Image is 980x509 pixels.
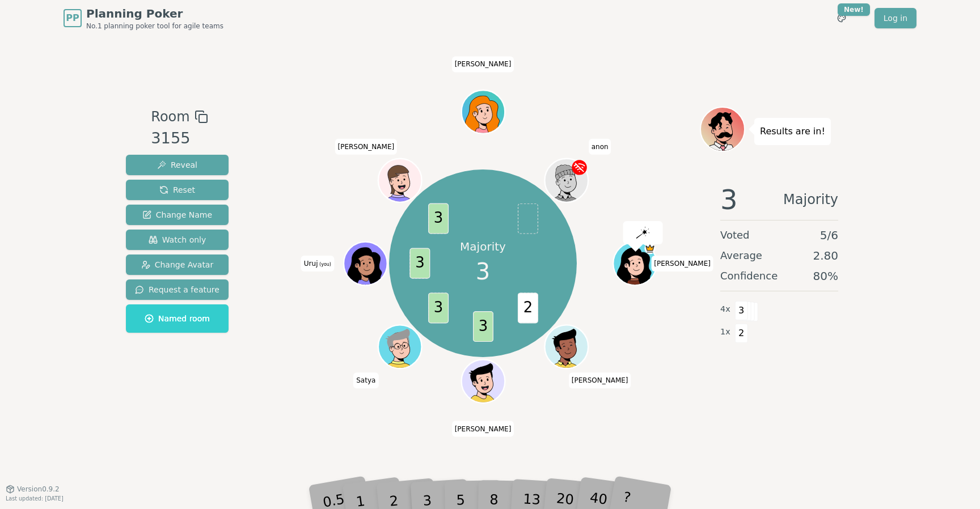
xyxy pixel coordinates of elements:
span: 3 [428,203,449,234]
span: Planning Poker [86,6,223,22]
span: Last updated: [DATE] [6,495,64,502]
button: Reveal [126,155,229,175]
span: Click to change your name [353,372,378,388]
span: 3 [735,301,748,320]
span: Click to change your name [452,421,514,436]
button: New! [831,8,852,28]
button: Reset [126,180,229,200]
span: (you) [318,262,331,267]
button: Version0.9.2 [6,485,60,494]
button: Change Name [126,205,229,225]
span: 2.80 [813,248,838,264]
span: 3 [473,311,493,342]
span: 3 [428,293,449,324]
span: Change Name [142,209,212,220]
span: 3 [720,186,738,213]
button: Click to change your avatar [345,243,386,284]
button: Change Avatar [126,255,229,275]
span: 3 [409,248,430,279]
span: Click to change your name [452,56,514,72]
span: Voted [720,227,750,243]
span: Click to change your name [651,256,713,272]
span: Request a feature [135,284,219,295]
span: No.1 planning poker tool for agile teams [86,22,223,31]
span: 4 x [720,303,730,316]
span: 3 [476,255,490,289]
span: Confidence [720,268,778,284]
span: Reset [159,184,195,196]
button: Watch only [126,230,229,250]
span: Reveal [157,159,197,171]
img: reveal [636,227,649,238]
div: 3155 [151,127,208,150]
span: Click to change your name [589,138,611,154]
span: 2 [517,293,538,324]
span: 1 x [720,326,730,338]
p: Majority [460,239,506,255]
span: 5 / 6 [820,227,838,243]
div: New! [838,3,870,16]
button: Named room [126,304,229,333]
span: Click to change your name [569,372,631,388]
span: 2 [735,324,748,343]
span: Watch only [149,234,206,245]
span: PP [66,11,79,25]
span: Click to change your name [335,138,397,154]
span: Nancy is the host [644,243,655,254]
p: Results are in! [760,124,825,139]
span: 80 % [813,268,838,284]
span: Room [151,107,189,127]
span: Average [720,248,762,264]
span: Named room [145,313,210,324]
span: Click to change your name [301,256,334,272]
button: Request a feature [126,279,229,300]
span: Majority [783,186,838,213]
a: PPPlanning PokerNo.1 planning poker tool for agile teams [64,6,223,31]
span: Version 0.9.2 [17,485,60,494]
span: Change Avatar [141,259,214,270]
a: Log in [875,8,916,28]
